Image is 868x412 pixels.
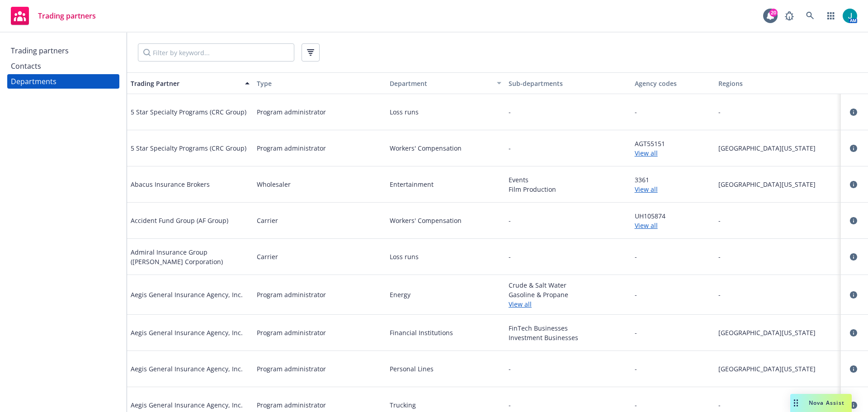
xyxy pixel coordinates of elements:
[257,252,278,261] span: Carrier
[382,79,491,88] div: Department
[509,323,627,333] span: FinTech Businesses
[7,43,119,58] a: Trading partners
[509,299,627,309] a: View all
[257,400,326,410] span: Program administrator
[390,400,501,410] span: Trucking
[848,251,859,262] a: circleInformation
[131,364,243,374] span: Aegis General Insurance Agency, Inc.
[718,364,837,374] span: [GEOGRAPHIC_DATA][US_STATE]
[635,290,637,299] span: -
[635,107,637,117] span: -
[257,328,326,337] span: Program administrator
[718,216,837,225] span: -
[509,143,511,153] span: -
[509,280,627,290] span: Crude & Salt Water
[801,7,819,25] a: Search
[848,327,859,338] a: circleInformation
[7,3,99,28] a: Trading partners
[631,72,715,94] button: Agency codes
[635,175,712,185] span: 3361
[257,364,326,374] span: Program administrator
[848,400,859,411] a: circleInformation
[138,43,294,62] input: Filter by keyword...
[11,74,57,89] div: Departments
[390,143,501,153] span: Workers' Compensation
[38,12,96,19] span: Trading partners
[11,59,41,73] div: Contacts
[509,107,511,117] span: -
[131,400,243,410] span: Aegis General Insurance Agency, Inc.
[131,290,243,299] span: Aegis General Insurance Agency, Inc.
[390,180,501,189] span: Entertainment
[635,148,712,158] a: View all
[848,364,859,374] a: circleInformation
[809,399,844,407] span: Nova Assist
[843,9,857,23] img: photo
[509,175,627,185] span: Events
[131,143,246,153] span: 5 Star Specialty Programs (CRC Group)
[7,74,119,89] a: Departments
[848,289,859,300] a: circleInformation
[509,185,627,194] span: Film Production
[822,7,840,25] a: Switch app
[390,216,501,225] span: Workers' Compensation
[7,59,119,73] a: Contacts
[635,139,712,148] span: AGT55151
[848,179,859,190] a: circleInformation
[257,79,376,88] div: Type
[848,143,859,154] a: circleInformation
[509,400,511,410] span: -
[390,252,501,261] span: Loss runs
[257,216,278,225] span: Carrier
[848,215,859,226] a: circleInformation
[11,43,69,58] div: Trading partners
[379,72,505,94] button: Department
[509,216,511,225] span: -
[509,333,627,342] span: Investment Businesses
[131,328,243,337] span: Aegis General Insurance Agency, Inc.
[769,9,778,17] div: 20
[131,180,210,189] span: Abacus Insurance Brokers
[635,328,637,337] span: -
[635,364,637,374] span: -
[509,290,627,299] span: Gasoline & Propane
[635,79,712,88] div: Agency codes
[257,180,291,189] span: Wholesaler
[257,143,326,153] span: Program administrator
[257,107,326,117] span: Program administrator
[390,290,501,299] span: Energy
[131,247,250,266] span: Admiral Insurance Group ([PERSON_NAME] Corporation)
[635,252,637,261] span: -
[390,364,501,374] span: Personal Lines
[635,185,712,194] a: View all
[635,221,712,230] a: View all
[780,7,798,25] a: Report a Bug
[718,400,837,410] span: -
[390,328,501,337] span: Financial Institutions
[257,290,326,299] span: Program administrator
[790,394,852,412] button: Nova Assist
[848,107,859,118] a: circleInformation
[505,72,631,94] button: Sub-departments
[718,328,837,337] span: [GEOGRAPHIC_DATA][US_STATE]
[718,107,837,117] span: -
[131,79,240,88] div: Trading Partner
[715,72,841,94] button: Regions
[253,72,379,94] button: Type
[718,290,837,299] span: -
[790,394,802,412] div: Drag to move
[131,107,246,117] span: 5 Star Specialty Programs (CRC Group)
[509,79,627,88] div: Sub-departments
[635,211,712,221] span: UH105874
[509,252,511,261] span: -
[131,216,228,225] span: Accident Fund Group (AF Group)
[635,400,637,410] span: -
[718,252,837,261] span: -
[509,364,511,374] span: -
[390,107,501,117] span: Loss runs
[718,180,837,189] span: [GEOGRAPHIC_DATA][US_STATE]
[127,72,253,94] button: Trading Partner
[718,79,837,88] div: Regions
[718,143,837,153] span: [GEOGRAPHIC_DATA][US_STATE]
